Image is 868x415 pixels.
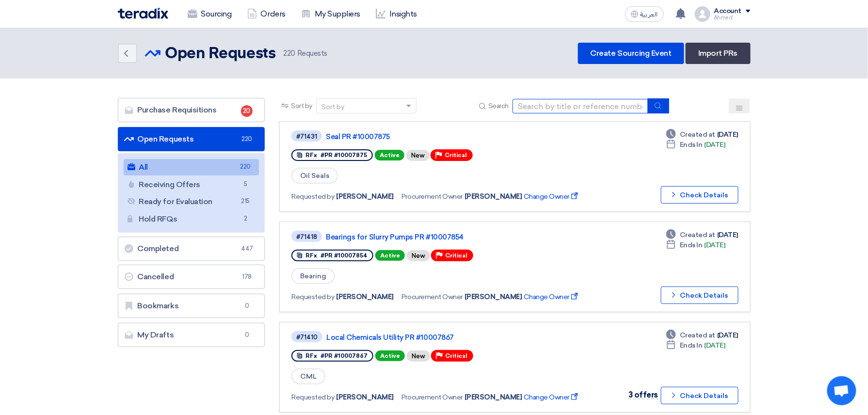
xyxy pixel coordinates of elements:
[337,392,394,402] span: [PERSON_NAME]
[375,150,404,160] span: Active
[827,376,856,405] div: Open chat
[686,43,750,64] a: Import PRs
[240,179,251,190] span: 5
[118,294,265,318] a: Bookmarks0
[180,3,240,25] a: Sourcing
[124,159,259,176] a: All
[283,49,295,58] span: 220
[118,237,265,261] a: Completed447
[291,368,325,384] span: CML
[291,392,334,402] span: Requested by
[666,140,725,150] div: [DATE]
[666,340,725,351] div: [DATE]
[291,268,335,284] span: Bearing
[118,265,265,289] a: Cancelled178
[293,3,368,25] a: My Suppliers
[240,214,251,224] span: 2
[321,152,367,159] span: #PR #10007875
[118,98,265,122] a: Purchase Requisitions20
[241,244,253,254] span: 447
[305,352,317,359] span: RFx
[680,240,703,250] span: Ends In
[465,292,522,302] span: [PERSON_NAME]
[283,48,327,59] span: Requests
[445,252,467,259] span: Critical
[666,230,738,240] div: [DATE]
[524,192,580,202] span: Change Owner
[337,192,394,202] span: [PERSON_NAME]
[402,192,463,202] span: Procurement Owner
[465,192,522,202] span: [PERSON_NAME]
[402,292,463,302] span: Procurement Owner
[628,390,658,399] span: 3 offers
[291,168,338,184] span: Oil Seals
[368,3,425,25] a: Insights
[321,252,368,259] span: #PR #10007854
[680,140,703,150] span: Ends In
[407,250,430,261] div: New
[305,252,317,259] span: RFx
[375,250,405,261] span: Active
[118,8,168,19] img: Teradix logo
[680,340,703,351] span: Ends In
[680,129,715,140] span: Created at
[241,301,253,311] span: 0
[124,211,259,227] a: Hold RFQs
[406,150,430,161] div: New
[296,234,317,240] div: #71418
[666,240,725,250] div: [DATE]
[296,133,317,140] div: #71431
[666,330,738,340] div: [DATE]
[241,105,253,117] span: 20
[291,292,334,302] span: Requested by
[118,127,265,151] a: Open Requests220
[445,352,467,359] span: Critical
[445,152,467,159] span: Critical
[407,351,430,362] div: New
[641,11,658,18] span: العربية
[296,334,318,340] div: #71410
[165,44,276,64] h2: Open Requests
[465,392,522,402] span: [PERSON_NAME]
[291,192,334,202] span: Requested by
[375,351,405,361] span: Active
[695,6,710,22] img: profile_test.png
[326,233,568,241] a: Bearings for Slurry Pumps PR #10007854
[513,99,648,113] input: Search by title or reference number
[661,186,739,204] button: Check Details
[241,134,253,144] span: 220
[666,129,738,140] div: [DATE]
[578,43,684,64] a: Create Sourcing Event
[291,101,312,111] span: Sort by
[241,330,253,340] span: 0
[240,196,251,207] span: 215
[240,162,251,172] span: 220
[326,132,568,141] a: Seal PR #10007875
[680,230,715,240] span: Created at
[305,152,317,159] span: RFx
[714,15,751,20] div: ِAhmed
[326,333,569,342] a: Local Chemicals Utility PR #10007867
[524,292,580,302] span: Change Owner
[625,6,664,22] button: العربية
[241,272,253,282] span: 178
[124,193,259,210] a: Ready for Evaluation
[661,387,739,404] button: Check Details
[124,176,259,193] a: Receiving Offers
[337,292,394,302] span: [PERSON_NAME]
[661,287,739,304] button: Check Details
[240,3,293,25] a: Orders
[321,102,344,112] div: Sort by
[402,392,463,402] span: Procurement Owner
[488,101,509,111] span: Search
[680,330,715,340] span: Created at
[118,323,265,347] a: My Drafts0
[714,7,742,16] div: Account
[321,352,368,359] span: #PR #10007867
[524,392,580,402] span: Change Owner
